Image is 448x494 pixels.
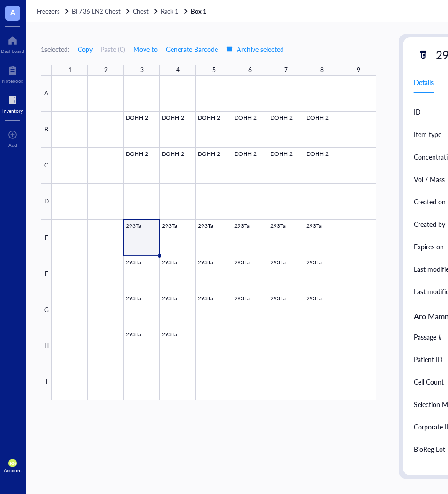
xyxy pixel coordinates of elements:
span: Rack 1 [161,7,179,15]
div: 3 [140,65,144,76]
a: Box 1 [191,7,209,15]
div: Item type [414,129,441,139]
span: Move to [133,45,158,53]
div: Notebook [2,78,23,84]
div: Cell Count [414,377,444,387]
div: Vol / Mass [414,174,445,184]
div: 2 [104,65,108,76]
button: Paste (0) [101,42,125,57]
div: Dashboard [1,48,24,54]
div: 4 [176,65,180,76]
div: 6 [248,65,252,76]
div: Patient ID [414,354,443,364]
button: Generate Barcode [166,42,218,57]
div: I [41,364,52,400]
div: Inventory [2,108,23,114]
div: 5 [212,65,216,76]
div: 1 selected: [41,44,70,54]
div: 1 [68,65,72,76]
div: B [41,112,52,148]
a: BI 736 LN2 Chest [72,7,131,15]
span: Freezers [37,7,60,15]
span: Generate Barcode [166,45,218,53]
button: Archive selected [226,42,284,57]
button: Move to [133,42,158,57]
div: Expires on [414,241,444,252]
a: Freezers [37,7,70,15]
div: A [41,76,52,112]
span: Copy [78,45,93,53]
div: 8 [320,65,324,76]
div: Account [4,467,22,473]
div: E [41,220,52,256]
div: D [41,184,52,220]
div: C [41,148,52,184]
div: H [41,328,52,364]
a: ChestRack 1 [133,7,189,15]
a: Dashboard [1,33,24,54]
a: Inventory [2,93,23,114]
a: Notebook [2,63,23,84]
button: Copy [77,42,93,57]
span: A [10,6,15,18]
span: BG [10,460,16,466]
span: BI 736 LN2 Chest [72,7,121,15]
div: Add [8,142,17,148]
div: 9 [357,65,360,76]
div: Passage # [414,332,442,342]
div: 7 [284,65,288,76]
div: Created on [414,196,446,207]
div: Details [414,77,434,87]
span: Archive selected [226,45,284,53]
div: F [41,256,52,292]
div: ID [414,107,421,117]
span: Chest [133,7,149,15]
div: Created by [414,219,445,229]
div: G [41,292,52,328]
